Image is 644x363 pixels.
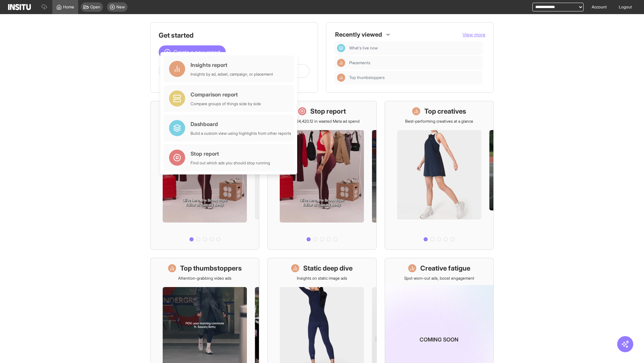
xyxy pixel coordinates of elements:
p: Best-performing creatives at a glance [405,119,473,124]
div: Insights report [191,61,273,69]
button: Create a new report [159,45,226,59]
span: Placements [349,60,480,66]
span: What's live now [349,45,378,51]
span: Open [90,4,100,10]
img: Logo [8,4,31,10]
span: New [116,4,125,10]
span: Placements [349,60,370,66]
h1: Get started [159,31,310,40]
span: Top thumbstoppers [349,75,385,80]
h1: Stop report [310,107,346,116]
p: Save £24,420.12 in wasted Meta ad spend [284,119,360,124]
a: Stop reportSave £24,420.12 in wasted Meta ad spend [267,101,376,250]
h1: Static deep dive [303,264,353,273]
p: Attention-grabbing video ads [178,276,231,281]
p: Insights on static image ads [297,276,347,281]
div: Build a custom view using highlights from other reports [191,131,291,136]
div: Dashboard [337,44,345,52]
span: Create a new report [173,48,220,56]
div: Dashboard [191,120,291,128]
a: Top creativesBest-performing creatives at a glance [385,101,494,250]
div: Comparison report [191,90,261,98]
span: View more [463,32,485,37]
div: Insights [337,59,345,67]
h1: Top thumbstoppers [180,264,242,273]
div: Stop report [191,150,270,158]
h1: Top creatives [424,107,466,116]
span: Home [63,4,74,10]
span: Top thumbstoppers [349,75,480,80]
div: Find out which ads you should stop running [191,160,270,166]
div: Insights [337,74,345,82]
div: Compare groups of things side by side [191,101,261,107]
span: What's live now [349,45,480,51]
div: Insights by ad, adset, campaign, or placement [191,72,273,77]
button: View more [463,31,485,38]
a: What's live nowSee all active ads instantly [150,101,259,250]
